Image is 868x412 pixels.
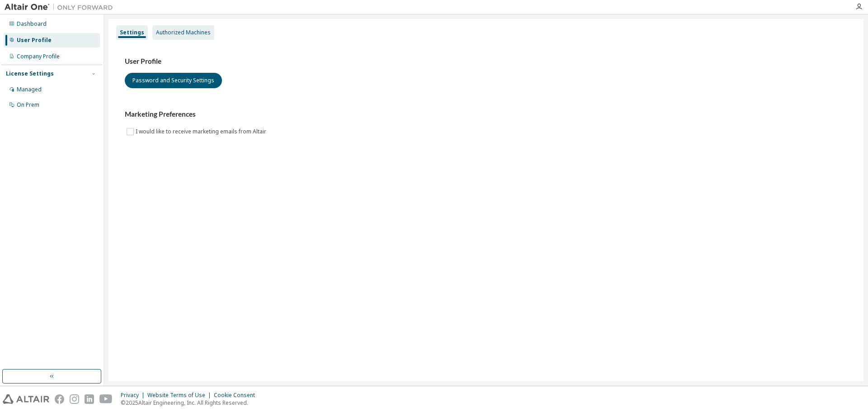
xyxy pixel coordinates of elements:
div: Privacy [121,392,147,399]
div: Managed [17,86,42,93]
img: altair_logo.svg [3,394,49,404]
img: facebook.svg [55,394,64,404]
div: Dashboard [17,20,47,28]
h3: User Profile [125,57,847,66]
div: On Prem [17,101,39,109]
div: Authorized Machines [156,29,211,36]
label: I would like to receive marketing emails from Altair [136,126,268,137]
div: Settings [120,29,144,36]
img: youtube.svg [99,394,113,404]
p: © 2025 Altair Engineering, Inc. All Rights Reserved. [121,399,260,407]
div: Website Terms of Use [147,392,214,399]
h3: Marketing Preferences [125,110,847,119]
img: Altair One [5,3,118,12]
div: Company Profile [17,53,60,60]
div: Cookie Consent [214,392,260,399]
img: instagram.svg [70,394,79,404]
div: User Profile [17,37,52,44]
button: Password and Security Settings [125,73,222,88]
div: License Settings [6,70,54,77]
img: linkedin.svg [85,394,94,404]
